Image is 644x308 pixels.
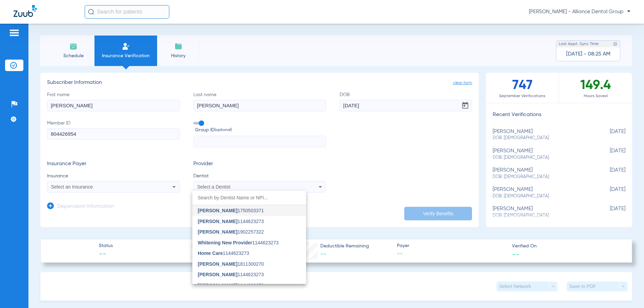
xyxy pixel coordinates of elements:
span: Whitening New Provider [198,240,252,245]
span: [PERSON_NAME] [198,261,237,267]
span: [PERSON_NAME] [198,283,237,288]
span: 1750503371 [198,208,264,213]
span: [PERSON_NAME] [198,229,237,235]
span: 1144623273 [198,251,249,256]
span: [PERSON_NAME] [198,272,237,277]
span: [PERSON_NAME] [198,219,237,224]
input: dropdown search [192,191,306,205]
span: Home Care [198,250,223,256]
span: 1144623273 [198,283,264,288]
span: 1144623273 [198,272,264,277]
span: [PERSON_NAME] [198,208,237,213]
span: 1144623273 [198,219,264,224]
span: 1811300270 [198,262,264,266]
span: 1144623273 [198,240,279,245]
span: 1902257322 [198,229,264,234]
